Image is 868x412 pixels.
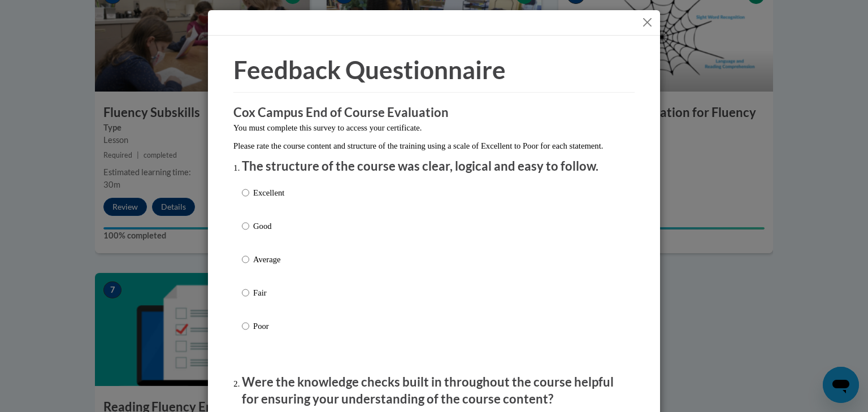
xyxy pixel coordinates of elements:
[233,55,506,84] span: Feedback Questionnaire
[242,287,249,299] input: Fair
[242,253,249,266] input: Average
[253,320,284,332] p: Poor
[242,374,626,409] p: Were the knowledge checks built in throughout the course helpful for ensuring your understanding ...
[242,220,249,232] input: Good
[233,140,635,152] p: Please rate the course content and structure of the training using a scale of Excellent to Poor f...
[242,158,626,175] p: The structure of the course was clear, logical and easy to follow.
[253,253,284,266] p: Average
[233,104,635,122] h3: Cox Campus End of Course Evaluation
[640,15,654,29] button: Close
[242,187,249,199] input: Excellent
[253,187,284,199] p: Excellent
[242,320,249,332] input: Poor
[253,287,284,299] p: Fair
[233,122,635,134] p: You must complete this survey to access your certificate.
[253,220,284,232] p: Good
